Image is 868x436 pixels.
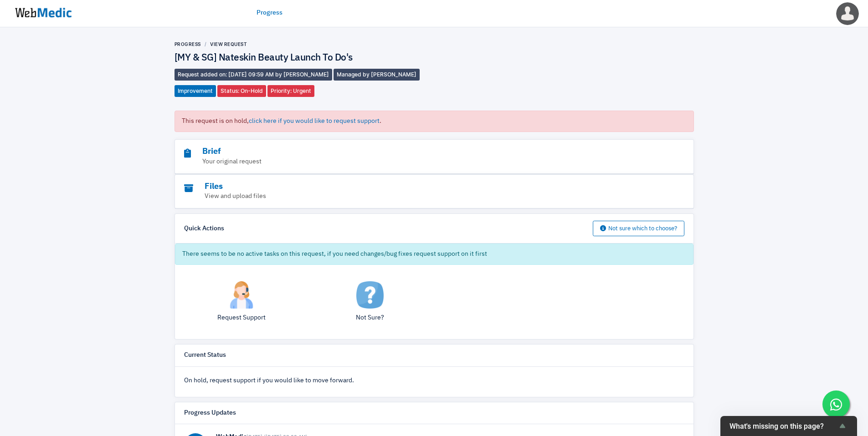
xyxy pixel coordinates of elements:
span: Priority: Urgent [267,85,314,97]
a: Progress [175,41,201,47]
button: Not sure which to choose? [593,221,684,236]
p: View and upload files [184,192,634,201]
h6: Current Status [184,351,226,360]
p: Request Support [184,313,299,323]
img: support.png [228,281,255,309]
span: Managed by [PERSON_NAME] [334,69,420,81]
p: Not Sure? [313,313,427,323]
nav: breadcrumb [175,41,434,48]
span: Request added on: [DATE] 09:59 AM by [PERSON_NAME] [175,69,332,81]
span: What's missing on this page? [729,422,837,431]
span: Status: On-Hold [217,85,266,97]
a: Progress [257,8,282,18]
h4: [MY & SG] Nateskin Beauty Launch To Do's [175,52,434,64]
img: not-sure.png [356,281,384,309]
p: Your original request [184,157,634,167]
h6: Progress Updates [184,409,236,417]
span: Improvement [175,85,216,97]
h3: Files [184,182,634,192]
div: There seems to be no active tasks on this request, if you need changes/bug fixes request support ... [175,243,693,265]
span: click here if you would like to request support [249,118,380,124]
button: Show survey - What's missing on this page? [729,421,848,431]
div: This request is on hold, . [175,111,694,132]
a: View Request [210,41,247,47]
h6: Quick Actions [184,225,224,233]
h3: Brief [184,147,634,157]
p: On hold, request support if you would like to move forward. [184,376,684,385]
